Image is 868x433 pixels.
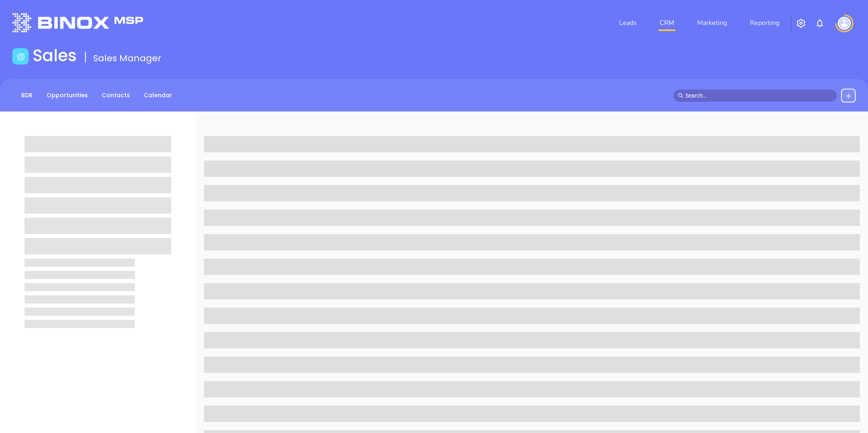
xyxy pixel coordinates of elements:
img: logo [12,13,143,32]
a: Opportunities [42,89,93,102]
span: Sales Manager [93,52,161,65]
a: BDR [16,89,38,102]
a: CRM [656,15,678,31]
img: iconNotification [815,18,825,28]
a: Marketing [694,15,730,31]
input: Search… [685,91,832,100]
a: Contacts [97,89,135,102]
a: Leads [616,15,640,31]
a: Reporting [747,15,783,31]
h1: Sales [33,46,77,65]
span: search [678,93,684,98]
img: user [838,17,851,30]
a: Calendar [139,89,177,102]
img: iconSetting [796,18,806,28]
